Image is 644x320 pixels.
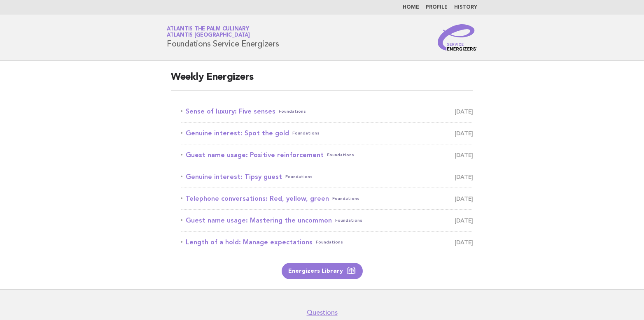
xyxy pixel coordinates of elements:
span: Foundations [335,215,362,226]
a: Profile [426,5,448,10]
span: Foundations [279,106,306,117]
img: Service Energizers [438,24,477,51]
span: [DATE] [455,215,473,226]
a: Length of a hold: Manage expectationsFoundations [DATE] [181,237,473,248]
span: Atlantis [GEOGRAPHIC_DATA] [167,33,250,38]
span: [DATE] [455,237,473,248]
a: Questions [307,308,338,317]
a: Sense of luxury: Five sensesFoundations [DATE] [181,106,473,117]
h2: Weekly Energizers [171,71,473,91]
a: Guest name usage: Positive reinforcementFoundations [DATE] [181,149,473,161]
a: Telephone conversations: Red, yellow, greenFoundations [DATE] [181,193,473,204]
span: Foundations [327,149,354,161]
h1: Foundations Service Energizers [167,27,279,48]
span: [DATE] [455,171,473,183]
a: Genuine interest: Tipsy guestFoundations [DATE] [181,171,473,183]
span: [DATE] [455,149,473,161]
a: Energizers Library [282,263,363,279]
span: Foundations [332,193,359,204]
a: Home [403,5,419,10]
a: Atlantis The Palm CulinaryAtlantis [GEOGRAPHIC_DATA] [167,26,250,38]
span: Foundations [292,128,320,139]
span: [DATE] [455,128,473,139]
span: Foundations [285,171,313,183]
span: Foundations [316,237,343,248]
span: [DATE] [455,106,473,117]
a: Genuine interest: Spot the goldFoundations [DATE] [181,128,473,139]
a: Guest name usage: Mastering the uncommonFoundations [DATE] [181,215,473,226]
a: History [454,5,477,10]
span: [DATE] [455,193,473,204]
